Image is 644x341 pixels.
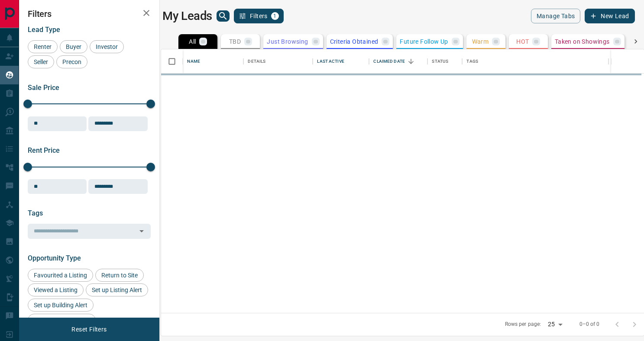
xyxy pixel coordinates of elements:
div: Favourited a Listing [28,269,93,282]
p: HOT [516,39,529,45]
div: Precon [56,55,87,68]
div: Buyer [60,40,87,53]
span: Set up Listing Alert [89,286,145,293]
p: Taken on Showings [555,39,610,45]
div: Details [248,49,265,74]
span: Favourited a Listing [31,272,90,279]
p: 0–0 of 0 [579,321,600,328]
span: Return to Site [98,272,141,279]
p: Criteria Obtained [330,39,379,45]
div: Renter [28,40,58,53]
span: Tags [28,209,43,217]
span: Set up Building Alert [31,302,91,309]
span: 1 [272,13,278,19]
div: Tags [466,49,478,74]
div: Claimed Date [369,49,427,74]
button: Sort [405,55,417,68]
div: Tags [462,49,608,74]
div: 25 [544,318,565,331]
button: search button [217,10,230,22]
button: Open [136,225,148,237]
div: Reactivated Account [28,314,96,327]
p: Rows per page: [505,321,541,328]
div: Name [183,49,243,74]
span: Reactivated Account [31,317,93,324]
div: Viewed a Listing [28,283,84,296]
h2: Filters [28,9,151,19]
button: Filters1 [234,9,284,23]
span: Buyer [63,43,84,50]
h1: My Leads [162,9,212,23]
span: Rent Price [28,146,60,154]
p: TBD [229,39,241,45]
span: Lead Type [28,26,60,34]
div: Seller [28,55,54,68]
p: Just Browsing [267,39,308,45]
span: Sale Price [28,84,59,92]
span: Renter [31,43,55,50]
div: Claimed Date [373,49,405,74]
div: Investor [90,40,124,53]
p: Future Follow Up [400,39,448,45]
div: Status [432,49,448,74]
div: Last Active [317,49,344,74]
span: Opportunity Type [28,254,81,262]
div: Status [427,49,462,74]
span: Investor [93,43,121,50]
p: All [189,39,196,45]
button: New Lead [585,9,634,23]
div: Return to Site [95,269,144,282]
span: Seller [31,58,51,65]
span: Precon [59,58,84,65]
div: Set up Listing Alert [86,283,148,296]
button: Manage Tabs [531,9,580,23]
div: Last Active [313,49,369,74]
span: Viewed a Listing [31,286,81,293]
div: Set up Building Alert [28,299,94,312]
button: Reset Filters [66,322,112,337]
p: Warm [472,39,489,45]
div: Name [187,49,200,74]
div: Details [243,49,313,74]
